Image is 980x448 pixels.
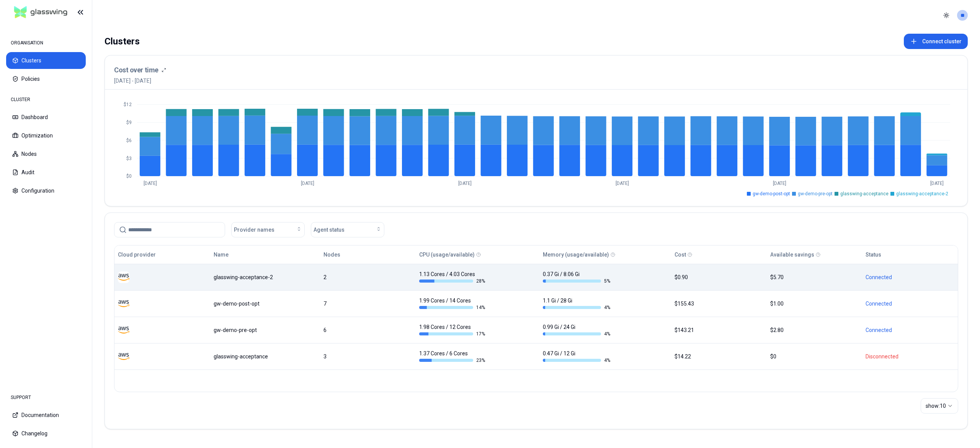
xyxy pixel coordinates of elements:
[114,65,158,75] h3: Cost over time
[419,270,487,284] div: 1.13 Cores / 4.03 Cores
[6,92,86,107] div: CLUSTER
[323,326,412,334] div: 6
[543,278,610,284] div: 5 %
[323,273,412,281] div: 2
[126,173,132,179] tspan: $0
[323,353,412,360] div: 3
[866,300,954,307] div: Connected
[214,247,229,262] button: Name
[214,300,317,307] div: gw-demo-post-opt
[543,331,610,337] div: 4 %
[543,297,610,311] div: 1.1 Gi / 28 Gi
[543,350,610,363] div: 0.47 Gi / 12 Gi
[214,326,317,334] div: gw-demo-pre-opt
[543,247,609,262] button: Memory (usage/available)
[214,273,317,281] div: glasswing-acceptance-2
[798,191,833,197] span: gw-demo-pre-opt
[840,191,889,197] span: glasswing-acceptance
[214,353,317,360] div: glasswing-acceptance
[6,35,86,51] div: ORGANISATION
[118,351,129,362] img: aws
[6,70,86,87] button: Policies
[770,247,814,262] button: Available savings
[543,270,610,284] div: 0.37 Gi / 8.06 Gi
[458,181,472,186] tspan: [DATE]
[419,323,487,337] div: 1.98 Cores / 12 Cores
[770,353,859,360] div: $0
[114,77,166,85] span: [DATE] - [DATE]
[11,3,70,21] img: GlassWing
[770,326,859,334] div: $2.80
[314,226,345,234] span: Agent status
[419,304,487,311] div: 14 %
[6,425,86,442] button: Changelog
[866,251,881,258] div: Status
[419,247,475,262] button: CPU (usage/available)
[866,326,954,334] div: Connected
[6,127,86,144] button: Optimization
[419,350,487,363] div: 1.37 Cores / 6 Cores
[118,324,129,336] img: aws
[904,34,968,49] button: Connect cluster
[6,146,86,162] button: Nodes
[675,273,763,281] div: $0.90
[675,353,763,360] div: $14.22
[6,182,86,199] button: Configuration
[234,226,274,234] span: Provider names
[6,390,86,405] div: SUPPORT
[419,297,487,311] div: 1.99 Cores / 14 Cores
[930,181,944,186] tspan: [DATE]
[866,353,954,360] div: Disconnected
[118,298,129,309] img: aws
[126,138,132,143] tspan: $6
[323,300,412,307] div: 7
[753,191,790,197] span: gw-demo-post-opt
[770,273,859,281] div: $5.70
[311,222,384,237] button: Agent status
[543,357,610,363] div: 4 %
[124,102,132,107] tspan: $12
[770,300,859,307] div: $1.00
[6,52,86,69] button: Clusters
[419,331,487,337] div: 17 %
[675,326,763,334] div: $143.21
[6,164,86,181] button: Audit
[675,300,763,307] div: $155.43
[616,181,629,186] tspan: [DATE]
[118,247,156,262] button: Cloud provider
[675,247,686,262] button: Cost
[419,278,487,284] div: 28 %
[231,222,305,237] button: Provider names
[773,181,786,186] tspan: [DATE]
[419,357,487,363] div: 23 %
[126,120,132,125] tspan: $9
[866,273,954,281] div: Connected
[6,109,86,126] button: Dashboard
[543,323,610,337] div: 0.99 Gi / 24 Gi
[105,34,140,49] div: Clusters
[301,181,314,186] tspan: [DATE]
[323,247,340,262] button: Nodes
[126,156,132,161] tspan: $3
[144,181,157,186] tspan: [DATE]
[896,191,948,197] span: glasswing-acceptance-2
[543,304,610,311] div: 4 %
[6,407,86,423] button: Documentation
[118,271,129,283] img: aws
